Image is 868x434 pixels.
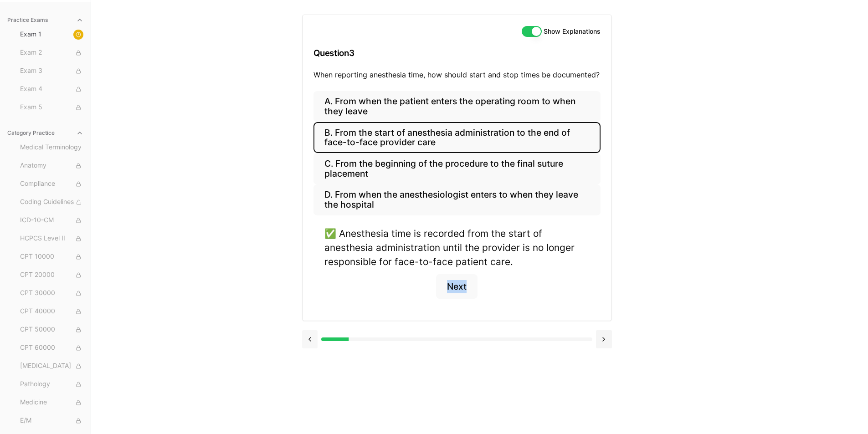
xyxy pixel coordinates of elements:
span: Medicine [20,398,83,408]
button: HCPCS Level II [16,231,87,246]
h3: Question 3 [313,40,601,66]
span: Exam 3 [20,66,83,76]
span: HCPCS Level II [20,234,83,244]
button: D. From when the anesthesiologist enters to when they leave the hospital [313,184,601,215]
button: CPT 50000 [16,322,87,337]
span: CPT 50000 [20,325,83,335]
button: Practice Exams [4,13,87,27]
button: Exam 1 [16,27,87,42]
span: Coding Guidelines [20,197,83,207]
button: Medical Terminology [16,140,87,155]
label: Show Explanations [544,28,601,35]
button: ICD-10-CM [16,213,87,228]
button: Next [436,274,478,299]
button: Medicine [16,395,87,410]
span: CPT 30000 [20,288,83,298]
button: [MEDICAL_DATA] [16,359,87,373]
span: Anatomy [20,161,83,171]
button: CPT 40000 [16,304,87,319]
button: Exam 4 [16,82,87,97]
span: [MEDICAL_DATA] [20,361,83,371]
button: Coding Guidelines [16,195,87,209]
button: Anatomy [16,158,87,173]
button: Exam 5 [16,100,87,115]
span: CPT 10000 [20,252,83,262]
span: Exam 2 [20,48,83,58]
button: Category Practice [4,126,87,140]
span: Exam 1 [20,30,83,40]
button: CPT 60000 [16,341,87,355]
span: E/M [20,416,83,426]
button: Pathology [16,377,87,392]
span: CPT 40000 [20,306,83,317]
span: Exam 4 [20,84,83,94]
div: ✅ Anesthesia time is recorded from the start of anesthesia administration until the provider is n... [324,226,590,269]
button: CPT 10000 [16,250,87,264]
span: ICD-10-CM [20,215,83,225]
button: C. From the beginning of the procedure to the final suture placement [313,153,601,184]
span: Exam 5 [20,102,83,112]
button: Exam 3 [16,64,87,78]
span: Medical Terminology [20,143,83,153]
p: When reporting anesthesia time, how should start and stop times be documented? [313,69,601,80]
button: Exam 2 [16,46,87,60]
button: B. From the start of anesthesia administration to the end of face-to-face provider care [313,122,601,153]
button: CPT 30000 [16,286,87,301]
span: CPT 60000 [20,343,83,353]
button: E/M [16,414,87,428]
span: CPT 20000 [20,270,83,280]
span: Compliance [20,179,83,189]
button: CPT 20000 [16,268,87,282]
button: Compliance [16,177,87,191]
span: Pathology [20,379,83,389]
button: A. From when the patient enters the operating room to when they leave [313,91,601,122]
